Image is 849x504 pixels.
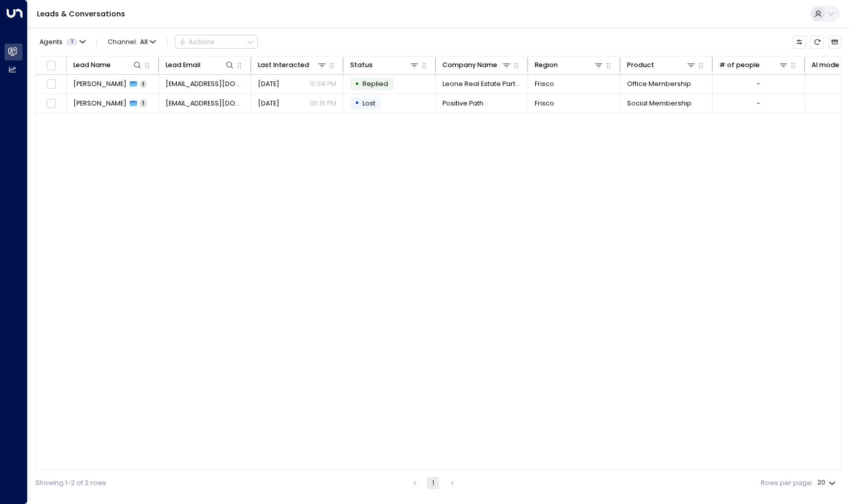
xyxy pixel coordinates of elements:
div: Lead Name [73,59,111,71]
span: Toggle select all [45,59,57,71]
span: Positive Path [442,99,483,108]
div: Showing 1-2 of 2 rows [35,478,106,488]
span: All [140,38,148,46]
div: # of people [719,59,760,71]
div: Status [350,59,420,71]
button: Agents1 [35,35,89,48]
span: nick@leonerepartners.com [166,79,245,89]
button: Actions [175,35,258,49]
div: • [355,76,359,92]
div: Actions [179,38,214,46]
span: sari@saricounselor.com [166,99,245,108]
span: Nicholas DiLeone [73,79,127,89]
div: Status [350,59,373,71]
span: Frisco [535,79,554,89]
div: Button group with a nested menu [175,35,258,49]
button: Channel:All [104,35,159,48]
span: 1 [66,38,77,46]
span: Replied [362,79,388,88]
div: # of people [719,59,789,71]
p: 05:15 PM [310,99,336,108]
span: Toggle select row [45,98,57,110]
button: page 1 [427,477,439,489]
span: Social Membership [627,99,692,108]
span: Frisco [535,99,554,108]
span: Agents [39,39,63,46]
button: Archived Leads [828,35,841,48]
span: Leone Real Estate Partners [442,79,521,89]
span: Refresh [811,35,823,48]
span: Channel: [104,35,159,48]
div: Last Interacted [258,59,328,71]
div: Company Name [442,59,512,71]
div: Last Interacted [258,59,309,71]
span: Oct 01, 2025 [258,99,279,108]
nav: pagination navigation [408,477,459,489]
div: 20 [817,476,838,490]
div: Company Name [442,59,497,71]
div: - [757,99,760,108]
span: Lost [362,99,375,108]
span: Toggle select row [45,78,57,90]
button: Customize [793,35,806,48]
span: 1 [140,80,147,88]
div: Lead Email [166,59,235,71]
div: Region [535,59,558,71]
span: Yesterday [258,79,279,89]
div: • [355,95,359,111]
span: 1 [140,99,147,107]
p: 10:58 PM [310,79,336,89]
div: Lead Name [73,59,143,71]
div: Region [535,59,604,71]
div: Product [627,59,697,71]
div: - [757,79,760,89]
label: Rows per page: [761,478,813,488]
div: AI mode [812,59,839,71]
div: Product [627,59,654,71]
span: Sari Dangler [73,99,127,108]
span: Office Membership [627,79,691,89]
div: Lead Email [166,59,200,71]
a: Leads & Conversations [37,9,125,19]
